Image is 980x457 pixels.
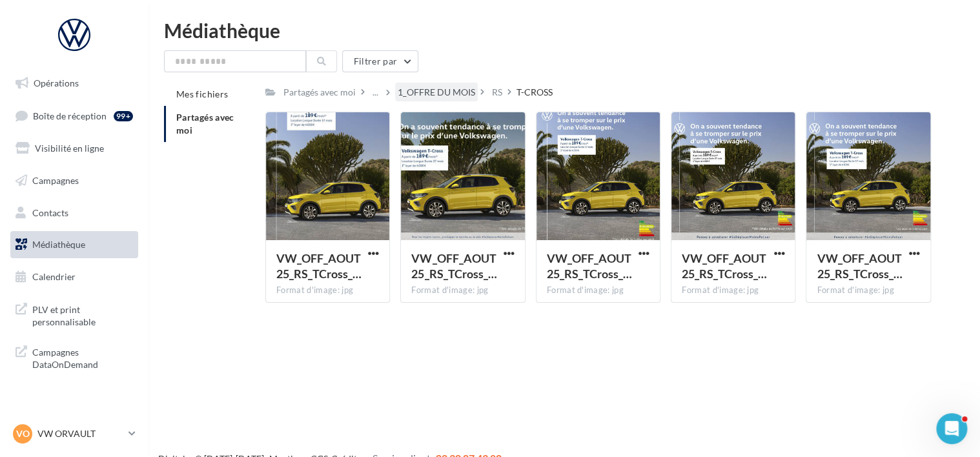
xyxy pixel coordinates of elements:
[411,251,496,281] span: VW_OFF_AOUT25_RS_TCross_GMB
[8,167,141,194] a: Campagnes
[283,86,356,99] div: Partagés avec moi
[547,285,649,296] div: Format d'image: jpg
[32,343,133,371] span: Campagnes DataOnDemand
[342,50,418,72] button: Filtrer par
[398,86,475,99] div: 1_OFFRE DU MOIS
[33,110,107,121] span: Boîte de réception
[8,338,141,376] a: Campagnes DataOnDemand
[276,251,362,281] span: VW_OFF_AOUT25_RS_TCross_STORY
[411,285,514,296] div: Format d'image: jpg
[176,88,228,99] span: Mes fichiers
[8,102,141,130] a: Boîte de réception99+
[32,301,133,329] span: PLV et print personnalisable
[32,207,68,218] span: Contacts
[34,77,79,88] span: Opérations
[8,231,141,258] a: Médiathèque
[8,296,141,334] a: PLV et print personnalisable
[682,251,767,281] span: VW_OFF_AOUT25_RS_TCross_GMB_720x720px.jpg
[682,285,784,296] div: Format d'image: jpg
[516,86,553,99] div: T-CROSS
[936,413,967,444] iframe: Intercom live chat
[8,263,141,290] a: Calendrier
[37,427,123,440] p: VW ORVAULT
[492,86,502,99] div: RS
[10,421,138,446] a: VO VW ORVAULT
[176,112,234,136] span: Partagés avec moi
[547,251,632,281] span: VW_OFF_AOUT25_RS_TCross_INSTA
[32,175,79,186] span: Campagnes
[276,285,379,296] div: Format d'image: jpg
[35,143,104,154] span: Visibilité en ligne
[8,199,141,227] a: Contacts
[16,427,30,440] span: VO
[8,70,141,97] a: Opérations
[370,83,381,101] div: ...
[164,21,965,40] div: Médiathèque
[114,111,133,121] div: 99+
[32,239,85,250] span: Médiathèque
[817,285,919,296] div: Format d'image: jpg
[32,271,76,282] span: Calendrier
[8,135,141,162] a: Visibilité en ligne
[817,251,902,281] span: VW_OFF_AOUT25_RS_TCross_CARRE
